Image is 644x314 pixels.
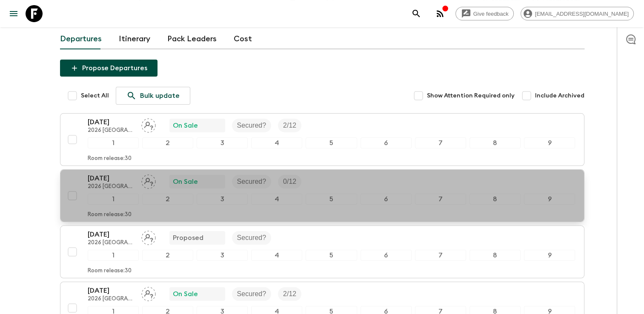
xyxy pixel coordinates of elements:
[306,250,357,261] div: 5
[283,177,296,187] p: 0 / 12
[251,137,302,148] div: 4
[88,137,139,148] div: 1
[167,29,217,49] a: Pack Leaders
[88,194,139,205] div: 1
[237,120,266,131] p: Secured?
[60,113,584,166] button: [DATE]2026 [GEOGRAPHIC_DATA] (Jun - Nov)Assign pack leaderOn SaleSecured?Trip Fill123456789Room r...
[141,233,156,240] span: Assign pack leader
[142,194,193,205] div: 2
[197,194,248,205] div: 3
[283,120,296,131] p: 2 / 12
[278,175,301,188] div: Trip Fill
[88,268,132,274] p: Room release: 30
[530,11,633,17] span: [EMAIL_ADDRESS][DOMAIN_NAME]
[60,169,584,222] button: [DATE]2026 [GEOGRAPHIC_DATA] (Jun - Nov)Assign pack leaderOn SaleSecured?Trip Fill123456789Room r...
[278,119,301,132] div: Trip Fill
[88,117,135,127] p: [DATE]
[173,177,198,187] p: On Sale
[251,250,302,261] div: 4
[141,289,156,296] span: Assign pack leader
[524,137,575,148] div: 9
[88,229,135,240] p: [DATE]
[535,91,584,100] span: Include Archived
[361,137,412,148] div: 6
[232,175,272,188] div: Secured?
[88,240,135,246] p: 2026 [GEOGRAPHIC_DATA] (Jun - Nov)
[142,250,193,261] div: 2
[237,289,266,299] p: Secured?
[60,60,157,77] button: Propose Departures
[306,137,357,148] div: 5
[232,287,272,301] div: Secured?
[469,250,521,261] div: 8
[415,137,466,148] div: 7
[427,91,515,100] span: Show Attention Required only
[88,211,132,218] p: Room release: 30
[524,194,575,205] div: 9
[237,177,266,187] p: Secured?
[88,127,135,134] p: 2026 [GEOGRAPHIC_DATA] (Jun - Nov)
[237,233,266,243] p: Secured?
[88,173,135,183] p: [DATE]
[469,137,521,148] div: 8
[361,194,412,205] div: 6
[232,231,272,245] div: Secured?
[81,91,109,100] span: Select All
[197,137,248,148] div: 3
[415,194,466,205] div: 7
[116,87,190,105] a: Bulk update
[88,183,135,190] p: 2026 [GEOGRAPHIC_DATA] (Jun - Nov)
[234,29,252,49] a: Cost
[469,11,513,17] span: Give feedback
[141,177,156,184] span: Assign pack leader
[283,289,296,299] p: 2 / 12
[88,155,132,162] p: Room release: 30
[88,285,135,296] p: [DATE]
[141,121,156,128] span: Assign pack leader
[119,29,150,49] a: Itinerary
[140,91,180,101] p: Bulk update
[197,250,248,261] div: 3
[60,226,584,278] button: [DATE]2026 [GEOGRAPHIC_DATA] (Jun - Nov)Assign pack leaderProposedSecured?123456789Room release:30
[251,194,302,205] div: 4
[142,137,193,148] div: 2
[455,7,514,20] a: Give feedback
[361,250,412,261] div: 6
[88,250,139,261] div: 1
[408,5,425,22] button: search adventures
[173,233,203,243] p: Proposed
[173,120,198,131] p: On Sale
[5,5,22,22] button: menu
[173,289,198,299] p: On Sale
[232,119,272,132] div: Secured?
[415,250,466,261] div: 7
[60,29,102,49] a: Departures
[524,250,575,261] div: 9
[521,7,634,20] div: [EMAIL_ADDRESS][DOMAIN_NAME]
[88,296,135,303] p: 2026 [GEOGRAPHIC_DATA] (Jun - Nov)
[469,194,521,205] div: 8
[278,287,301,301] div: Trip Fill
[306,194,357,205] div: 5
